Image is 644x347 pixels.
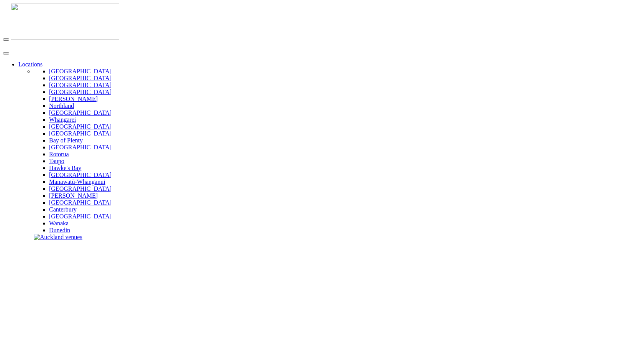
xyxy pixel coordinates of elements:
a: Manawatū-Whanganui [49,178,105,185]
a: [GEOGRAPHIC_DATA] [49,144,112,150]
a: Dunedin [49,227,70,233]
a: [GEOGRAPHIC_DATA] [49,172,112,178]
a: Rotorua [49,151,69,157]
a: [GEOGRAPHIC_DATA] [49,89,112,95]
a: [PERSON_NAME] [49,96,98,102]
a: Bay of Plenty [49,137,83,144]
a: Wanaka [49,220,69,226]
a: Northland [49,102,74,109]
img: new-zealand-venues-text.png [3,41,98,46]
a: [PERSON_NAME] [49,192,98,199]
a: Taupo [49,158,64,164]
a: [GEOGRAPHIC_DATA] [49,213,112,220]
a: Locations [18,61,43,68]
a: [GEOGRAPHIC_DATA] [49,123,112,130]
a: [GEOGRAPHIC_DATA] [49,109,112,116]
a: [GEOGRAPHIC_DATA] [49,185,112,192]
a: Whangarei [49,116,76,123]
a: [GEOGRAPHIC_DATA] [49,75,112,81]
a: Hawke's Bay [49,165,81,171]
img: nzv-logo.png [11,3,119,40]
a: [GEOGRAPHIC_DATA] [49,199,112,206]
a: Canterbury [49,206,77,213]
img: Auckland venues [34,234,82,241]
a: [GEOGRAPHIC_DATA] [49,130,112,137]
a: [GEOGRAPHIC_DATA] [49,82,112,88]
a: [GEOGRAPHIC_DATA] [49,68,112,74]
